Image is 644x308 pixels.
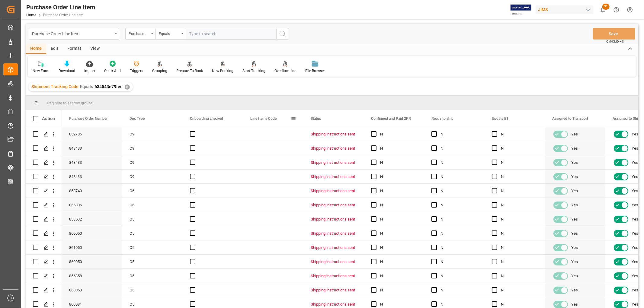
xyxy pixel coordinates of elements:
div: 860050 [62,283,122,297]
div: Grouping [152,68,167,74]
div: N [441,255,477,269]
div: N [380,255,417,269]
div: O5 [122,212,183,226]
span: Yes [632,227,638,240]
div: O5 [122,226,183,240]
div: N [501,255,538,269]
div: Shipping instructions sent [311,156,357,170]
div: N [501,198,538,212]
div: O9 [122,127,183,141]
span: Yes [571,227,578,240]
div: Home [26,44,46,54]
div: Press SPACE to select this row. [26,170,62,184]
div: Format [63,44,86,54]
div: N [501,283,538,297]
div: 858740 [62,184,122,198]
div: Shipping instructions sent [311,283,357,297]
div: N [501,241,538,255]
span: Yes [571,170,578,184]
div: N [501,212,538,226]
div: N [441,212,477,226]
div: O5 [122,269,183,283]
button: show 31 new notifications [596,3,610,17]
div: 861050 [62,240,122,254]
div: Action [42,116,55,121]
div: N [441,241,477,255]
button: JIMS [536,4,596,15]
span: Purchase Order Number [69,116,107,121]
div: File Browser [305,68,325,74]
div: Press SPACE to select this row. [26,127,62,141]
div: N [380,170,417,184]
span: Yes [571,241,578,255]
span: Drag here to set row groups [46,101,93,105]
div: O6 [122,184,183,198]
span: Onboarding checked [190,116,223,121]
div: Quick Add [104,68,121,74]
div: Shipping instructions sent [311,227,357,240]
div: N [380,283,417,297]
div: N [380,127,417,141]
div: Triggers [130,68,143,74]
div: 848433 [62,170,122,183]
span: Ctrl/CMD + S [606,39,624,44]
span: Yes [632,184,638,198]
div: Overflow Line [274,68,296,74]
div: Press SPACE to select this row. [26,184,62,198]
div: New Booking [212,68,233,74]
div: 856358 [62,269,122,283]
div: Import [84,68,95,74]
button: search button [276,28,289,40]
div: Shipping instructions sent [311,141,357,155]
div: N [380,227,417,240]
span: Yes [632,198,638,212]
span: Yes [632,283,638,297]
div: Press SPACE to select this row. [26,240,62,255]
span: Yes [571,141,578,155]
div: Shipping instructions sent [311,212,357,226]
div: N [441,227,477,240]
div: Shipping instructions sent [311,269,357,283]
div: Edit [46,44,63,54]
span: Yes [632,170,638,184]
div: Shipping instructions sent [311,184,357,198]
span: 634543e79fee [95,84,123,89]
div: O5 [122,283,183,297]
div: N [501,269,538,283]
div: N [380,184,417,198]
div: Shipping instructions sent [311,198,357,212]
div: N [501,141,538,155]
span: Update E1 [492,116,508,121]
div: Purchase Order Number [129,30,149,37]
div: Press SPACE to select this row. [26,155,62,170]
span: Yes [571,127,578,141]
div: 848433 [62,141,122,155]
span: Yes [632,255,638,269]
div: N [441,184,477,198]
div: N [441,127,477,141]
div: Press SPACE to select this row. [26,212,62,226]
span: Confirmed and Paid 2PR [371,116,411,121]
div: N [501,156,538,170]
div: ✕ [125,84,130,90]
div: O9 [122,170,183,183]
span: 31 [602,4,610,10]
span: Yes [632,141,638,155]
div: N [441,269,477,283]
span: Assigned to Transport [552,116,588,121]
div: Press SPACE to select this row. [26,269,62,283]
div: N [380,241,417,255]
button: Save [593,28,635,40]
div: N [380,198,417,212]
div: N [380,156,417,170]
img: Exertis%20JAM%20-%20Email%20Logo.jpg_1722504956.jpg [511,5,531,15]
span: Yes [632,127,638,141]
div: Shipping instructions sent [311,127,357,141]
div: N [380,141,417,155]
div: Start Tracking [242,68,265,74]
div: Press SPACE to select this row. [26,141,62,155]
div: O9 [122,155,183,169]
div: Shipping instructions sent [311,241,357,255]
div: N [501,170,538,184]
div: Purchase Order Line Item [32,30,113,37]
